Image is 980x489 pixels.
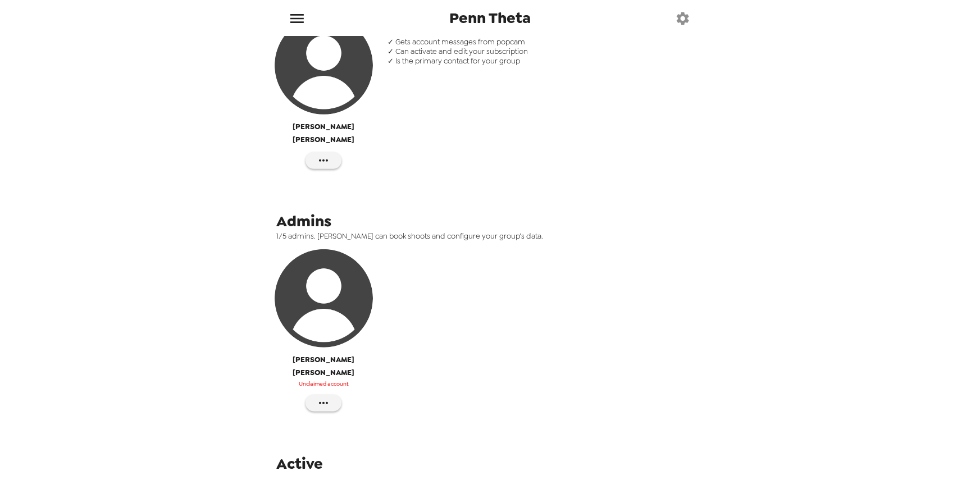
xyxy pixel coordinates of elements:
[388,56,704,66] span: ✓ Is the primary contact for your group
[449,11,531,26] span: Penn Theta
[277,231,712,241] span: 1/5 admins. [PERSON_NAME] can book shoots and configure your group’s data.
[271,120,377,147] span: [PERSON_NAME] [PERSON_NAME]
[271,249,377,395] button: [PERSON_NAME] [PERSON_NAME]Unclaimed account
[277,211,332,231] span: Admins
[299,379,349,389] span: Unclaimed account
[277,454,323,474] span: Active
[271,353,377,380] span: [PERSON_NAME] [PERSON_NAME]
[388,37,704,47] span: ✓ Gets account messages from popcam
[388,47,704,56] span: ✓ Can activate and edit your subscription
[271,16,377,152] button: [PERSON_NAME] [PERSON_NAME]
